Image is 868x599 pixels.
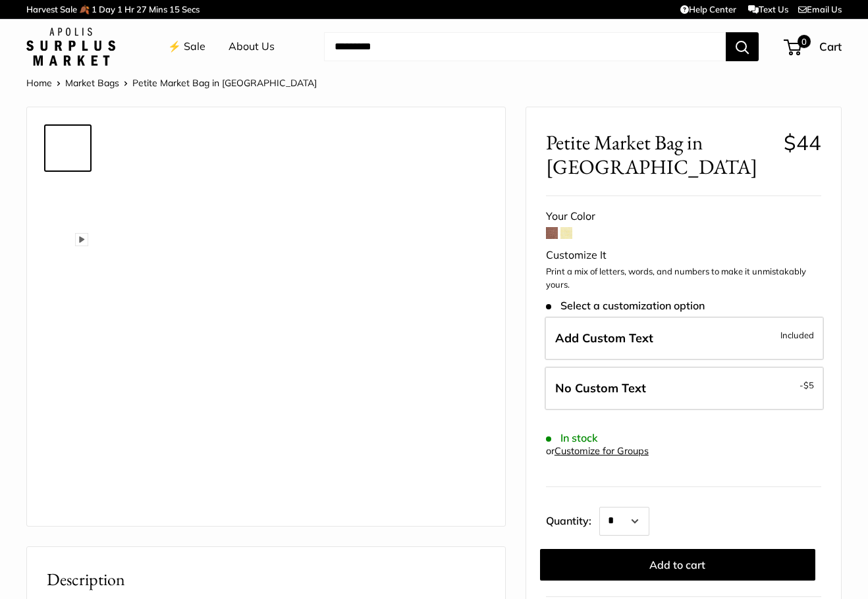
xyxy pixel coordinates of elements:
[117,4,122,14] span: 1
[169,4,180,14] span: 15
[26,74,317,91] nav: Breadcrumb
[555,445,649,457] a: Customize for Groups
[44,388,92,435] a: Petite Market Bag in Cognac
[44,177,92,224] a: Petite Market Bag in Cognac
[99,4,115,14] span: Day
[726,32,759,61] button: Search
[803,380,814,390] span: $5
[555,380,646,396] span: No Custom Text
[546,130,774,179] span: Petite Market Bag in [GEOGRAPHIC_DATA]
[26,28,115,66] img: Apolis: Surplus Market
[546,503,599,536] label: Quantity:
[65,77,119,89] a: Market Bags
[324,32,726,61] input: Search...
[680,4,736,14] a: Help Center
[124,4,134,14] span: Hr
[44,335,92,382] a: Petite Market Bag in Cognac
[545,317,824,360] label: Add Custom Text
[555,330,653,346] span: Add Custom Text
[182,4,200,14] span: Secs
[168,37,205,57] a: ⚡️ Sale
[546,246,821,265] div: Customize It
[92,4,97,14] span: 1
[44,282,92,330] a: Petite Market Bag in Cognac
[785,36,842,57] a: 0 Cart
[546,442,649,460] div: or
[44,493,92,540] a: Petite Market Bag in Cognac
[44,124,92,172] a: Petite Market Bag in Cognac
[546,265,821,291] p: Print a mix of letters, words, and numbers to make it unmistakably yours.
[546,207,821,226] div: Your Color
[44,230,92,277] a: Petite Market Bag in Cognac
[748,4,788,14] a: Text Us
[819,39,842,53] span: Cart
[149,4,167,14] span: Mins
[545,367,824,410] label: Leave Blank
[546,299,705,312] span: Select a customization option
[798,35,811,48] span: 0
[47,567,485,592] h2: Description
[546,432,598,444] span: In stock
[136,4,147,14] span: 27
[540,549,815,581] button: Add to cart
[798,4,842,14] a: Email Us
[784,130,821,155] span: $44
[800,377,814,393] span: -
[132,77,317,89] span: Petite Market Bag in [GEOGRAPHIC_DATA]
[44,440,92,488] a: Petite Market Bag in Cognac
[780,327,814,343] span: Included
[26,77,52,89] a: Home
[229,37,275,57] a: About Us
